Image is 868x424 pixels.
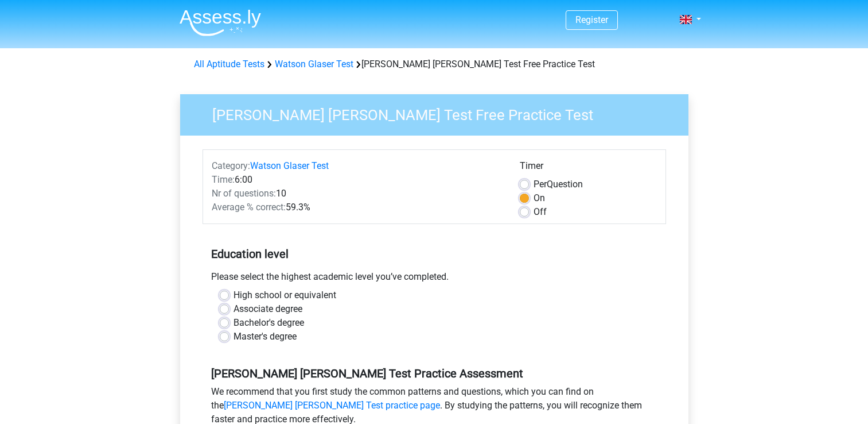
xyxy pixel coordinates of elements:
[203,187,511,201] div: 10
[575,14,608,25] a: Register
[224,400,440,411] a: [PERSON_NAME] [PERSON_NAME] Test practice page
[212,202,286,213] span: Average % correct:
[212,160,250,171] span: Category:
[212,188,276,199] span: Nr of questions:
[198,102,680,124] h3: [PERSON_NAME] [PERSON_NAME] Test Free Practice Test
[211,242,657,265] h5: Education level
[233,330,297,344] label: Master's degree
[534,178,583,191] label: Question
[180,9,261,36] img: Assessly
[233,288,336,302] label: High school or equivalent
[233,316,304,330] label: Bachelor's degree
[534,205,547,219] label: Off
[250,160,329,171] a: Watson Glaser Test
[534,179,547,190] span: Per
[233,302,302,316] label: Associate degree
[211,367,657,380] h5: [PERSON_NAME] [PERSON_NAME] Test Practice Assessment
[275,59,353,70] a: Watson Glaser Test
[203,270,666,288] div: Please select the highest academic level you’ve completed.
[520,159,657,178] div: Timer
[212,174,235,185] span: Time:
[189,57,679,71] div: [PERSON_NAME] [PERSON_NAME] Test Free Practice Test
[194,59,264,70] a: All Aptitude Tests
[203,201,511,214] div: 59.3%
[534,191,545,205] label: On
[203,173,511,187] div: 6:00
